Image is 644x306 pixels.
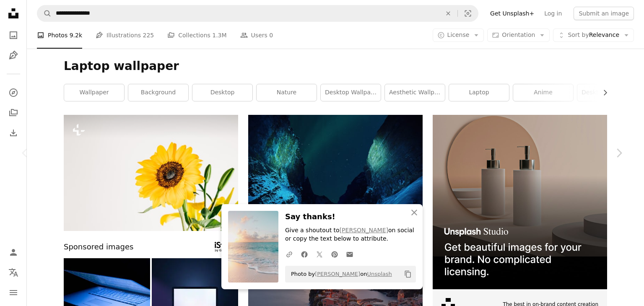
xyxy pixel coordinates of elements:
[539,7,567,20] a: Log in
[37,5,478,22] form: Find visuals sitewide
[285,226,416,243] p: Give a shoutout to on social or copy the text below to attribute.
[269,31,273,40] span: 0
[248,296,423,303] a: aerial view of village on mountain cliff during orange sunset
[96,22,154,49] a: Illustrations 225
[64,59,607,74] h1: Laptop wallpaper
[64,84,124,101] a: wallpaper
[248,169,423,176] a: northern lights
[433,115,607,289] img: file-1715714113747-b8b0561c490eimage
[568,31,619,39] span: Relevance
[553,29,634,42] button: Sort byRelevance
[297,246,312,262] a: Share on Facebook
[385,84,445,101] a: aesthetic wallpaper
[447,31,470,38] span: License
[513,84,573,101] a: anime
[64,115,238,231] img: a yellow sunflower in a clear vase
[5,264,22,281] button: Language
[5,84,22,101] a: Explore
[327,246,342,262] a: Share on Pinterest
[597,84,607,101] button: scroll list to the right
[143,31,154,40] span: 225
[5,244,22,261] a: Log in / Sign up
[485,7,539,20] a: Get Unsplash+
[128,84,188,101] a: background
[401,267,415,281] button: Copy to clipboard
[5,104,22,121] a: Collections
[439,5,457,21] button: Clear
[5,284,22,301] button: Menu
[315,271,360,277] a: [PERSON_NAME]
[37,5,52,21] button: Search Unsplash
[594,113,644,193] a: Next
[192,84,252,101] a: desktop
[342,246,357,262] a: Share over email
[340,227,388,233] a: [PERSON_NAME]
[64,169,238,176] a: a yellow sunflower in a clear vase
[502,31,535,38] span: Orientation
[212,31,226,40] span: 1.3M
[240,22,273,49] a: Users 0
[458,5,478,21] button: Visual search
[568,31,589,38] span: Sort by
[574,7,634,20] button: Submit an image
[64,241,133,253] span: Sponsored images
[257,84,317,101] a: nature
[367,271,392,277] a: Unsplash
[287,267,392,281] span: Photo by on
[5,47,22,64] a: Illustrations
[577,84,637,101] a: desktop background
[487,29,550,42] button: Orientation
[5,27,22,44] a: Photos
[312,246,327,262] a: Share on Twitter
[321,84,381,101] a: desktop wallpaper
[167,22,226,49] a: Collections 1.3M
[248,115,423,231] img: northern lights
[433,29,484,42] button: License
[449,84,509,101] a: laptop
[285,211,416,223] h3: Say thanks!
